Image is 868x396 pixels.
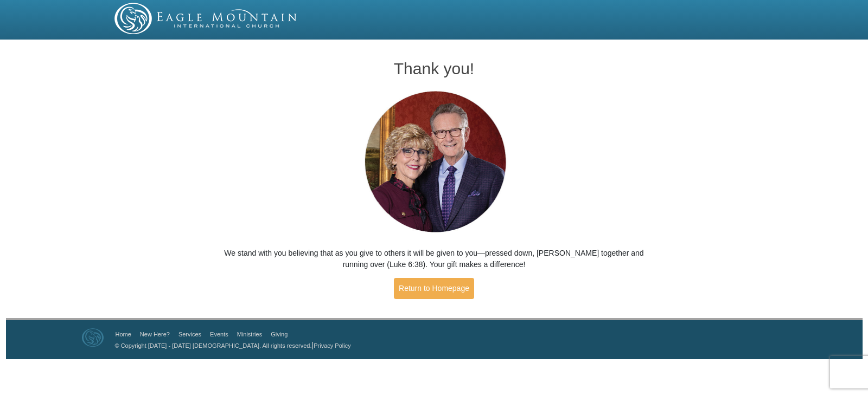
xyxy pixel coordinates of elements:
a: Ministries [237,331,262,337]
a: © Copyright [DATE] - [DATE] [DEMOGRAPHIC_DATA]. All rights reserved. [115,342,312,349]
a: New Here? [140,331,170,337]
img: Eagle Mountain International Church [82,328,104,347]
h1: Thank you! [223,60,646,77]
a: Events [210,331,228,337]
img: EMIC [114,3,298,34]
a: Home [116,331,131,337]
img: Pastors George and Terri Pearsons [354,88,514,237]
a: Privacy Policy [314,342,350,349]
p: | [111,340,351,351]
a: Return to Homepage [394,278,474,299]
p: We stand with you believing that as you give to others it will be given to you—pressed down, [PER... [223,248,646,270]
a: Giving [271,331,288,337]
a: Services [178,331,201,337]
